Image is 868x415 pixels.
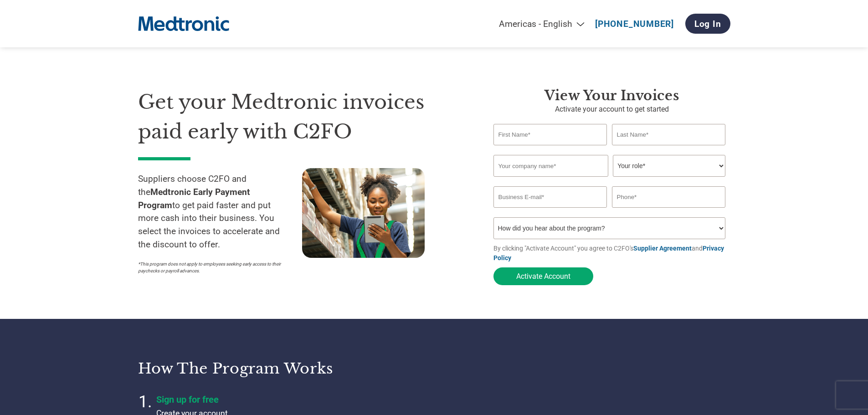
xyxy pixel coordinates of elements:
[493,244,730,263] p: By clicking "Activate Account" you agree to C2FO's and
[493,104,730,115] p: Activate your account to get started
[138,173,302,251] p: Suppliers choose C2FO and the to get paid faster and put more cash into their business. You selec...
[493,124,607,145] input: First Name*
[493,267,593,285] button: Activate Account
[595,19,674,29] a: [PHONE_NUMBER]
[138,87,466,146] h1: Get your Medtronic invoices paid early with C2FO
[493,178,726,183] div: Invalid company name or company name is too long
[612,146,726,151] div: Invalid last name or last name is too long
[633,245,692,252] a: Supplier Agreement
[302,168,425,258] img: supply chain worker
[493,146,607,151] div: Invalid first name or first name is too long
[493,245,724,261] a: Privacy Policy
[138,261,293,274] p: *This program does not apply to employees seeking early access to their paychecks or payroll adva...
[493,209,607,214] div: Inavlid Email Address
[156,394,384,405] h4: Sign up for free
[685,14,730,34] a: Log In
[612,186,726,208] input: Phone*
[138,359,423,378] h3: How the program works
[493,155,608,177] input: Your company name*
[138,11,229,36] img: Medtronic
[613,155,725,177] select: Title/Role
[612,124,726,145] input: Last Name*
[138,187,250,210] strong: Medtronic Early Payment Program
[612,209,726,214] div: Inavlid Phone Number
[493,186,607,208] input: Invalid Email format
[493,87,730,104] h3: View Your Invoices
